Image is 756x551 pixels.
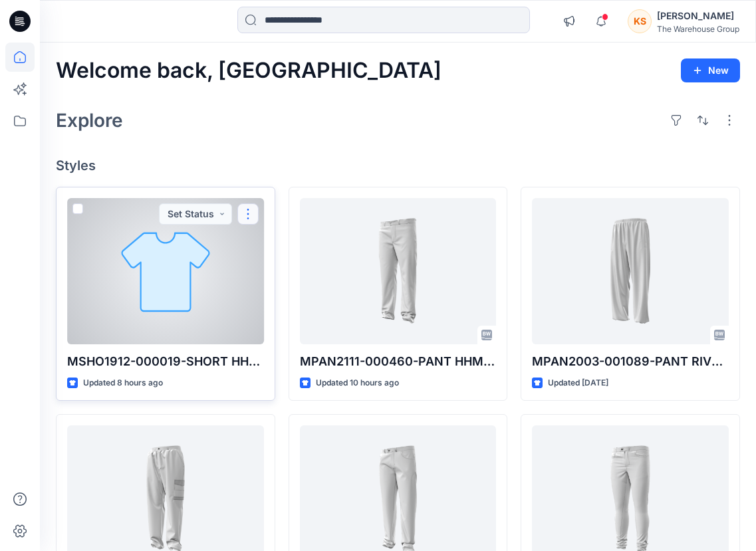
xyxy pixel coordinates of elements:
h2: Welcome back, [GEOGRAPHIC_DATA] [56,58,441,83]
div: The Warehouse Group [657,24,739,34]
p: MPAN2003-001089-PANT RIVET WATER RESISTANT-Correction [532,352,729,371]
p: Updated 8 hours ago [83,376,163,390]
div: [PERSON_NAME] [657,8,739,24]
a: MPAN2111-000460-PANT HHM FORMAL CLASSIC- Correction [300,198,497,344]
p: MSHO1912-000019-SHORT HHM CLASSIC DNM FW-Corrections [67,352,264,371]
p: Updated 10 hours ago [316,376,399,390]
a: MSHO1912-000019-SHORT HHM CLASSIC DNM FW-Corrections [67,198,264,344]
a: MPAN2003-001089-PANT RIVET WATER RESISTANT-Correction [532,198,729,344]
h2: Explore [56,110,123,131]
button: New [681,58,740,82]
p: MPAN2111-000460-PANT HHM FORMAL CLASSIC- Correction [300,352,497,371]
p: Updated [DATE] [548,376,608,390]
div: KS [628,9,652,33]
h4: Styles [56,158,740,173]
